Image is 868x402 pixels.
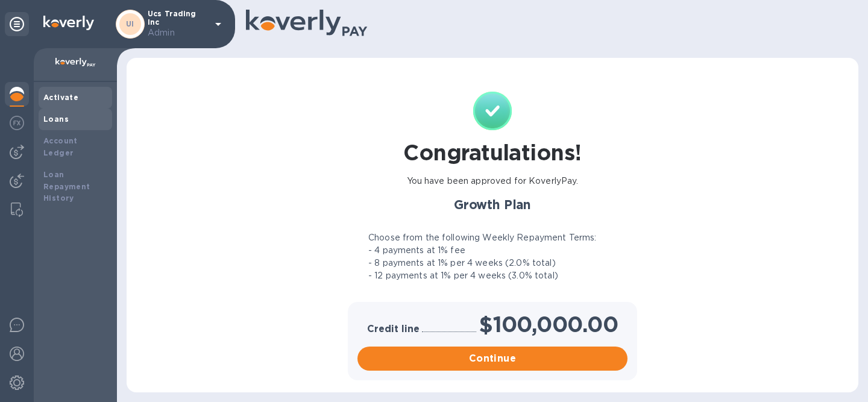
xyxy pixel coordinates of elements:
b: UI [126,19,134,28]
b: Loans [43,115,69,124]
p: - 4 payments at 1% fee [368,244,465,257]
h3: Credit line [367,324,420,335]
p: You have been approved for KoverlyPay. [407,175,579,187]
p: - 12 payments at 1% per 4 weeks (3.0% total) [368,269,558,282]
h2: Growth Plan [350,197,635,212]
p: - 8 payments at 1% per 4 weeks (2.0% total) [368,257,556,269]
p: Ucs Trading Inc [148,10,208,39]
b: Activate [43,93,78,102]
h1: Congratulations! [403,140,581,165]
b: Loan Repayment History [43,170,90,203]
button: Continue [357,347,627,371]
div: Unpin categories [5,12,29,36]
img: Logo [43,16,94,30]
b: Account Ledger [43,136,78,157]
p: Choose from the following Weekly Repayment Terms: [368,231,596,244]
span: Continue [367,351,618,366]
h1: $100,000.00 [479,312,618,337]
img: Foreign exchange [10,116,24,130]
p: Admin [148,27,208,39]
